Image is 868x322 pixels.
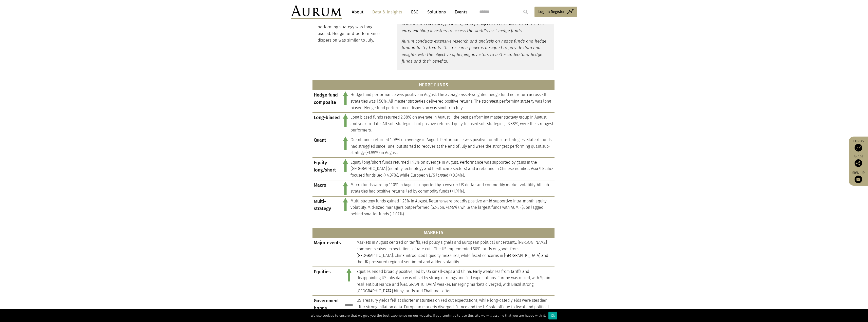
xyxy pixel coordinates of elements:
img: Aurum [291,5,342,19]
td: Quant funds returned 1.09% on average in August. Performance was positive for all sub-strategies.... [349,135,555,158]
td: Quant [312,135,342,158]
td: Hedge fund performance was positive in August. The average asset-weighted hedge fund net return a... [349,90,555,112]
img: Sign up to our newsletter [855,176,862,183]
td: Macro funds were up 1.10% in August, supported by a weaker US dollar and commodity market volatil... [349,180,555,196]
div: Share [851,155,865,167]
td: Macro [312,180,342,196]
a: Sign up [851,171,865,183]
th: HEDGE FUNDS [312,80,555,90]
td: Hedge fund composite [312,90,342,112]
td: Equity long/short [312,158,342,180]
em: Aurum conducts extensive research and analysis on hedge funds and hedge fund industry trends. Thi... [402,39,546,64]
td: Markets in August centred on tariffs, Fed policy signals and European political uncertainty. [PER... [355,238,555,267]
a: Solutions [425,7,448,17]
input: Submit [521,7,531,17]
td: Equities ended broadly positive, led by US small-caps and China. Early weakness from tariffs and ... [355,267,555,296]
td: Multi-strategy funds gained 1.23% in August. Returns were broadly positive amid supportive intra-... [349,196,555,219]
td: Major events [312,238,343,267]
a: Log in/Register [534,7,577,17]
td: Long-biased [312,112,342,135]
td: Equity long/short funds returned 1.93% on average in August. Performance was supported by gains i... [349,158,555,180]
td: Multi-strategy [312,196,342,219]
a: Funds [851,139,865,151]
a: ESG [409,7,421,17]
img: Access Funds [855,144,862,151]
td: Long biased funds returned 2.88% on average in August – the best performing master strategy group... [349,112,555,135]
th: MARKETS [312,228,555,238]
td: Equities [312,267,343,296]
div: Ok [548,312,557,319]
a: Data & Insights [370,7,405,17]
a: Events [452,7,467,17]
span: Log in/Register [538,9,565,15]
a: About [349,7,366,17]
img: Share this post [855,159,862,167]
